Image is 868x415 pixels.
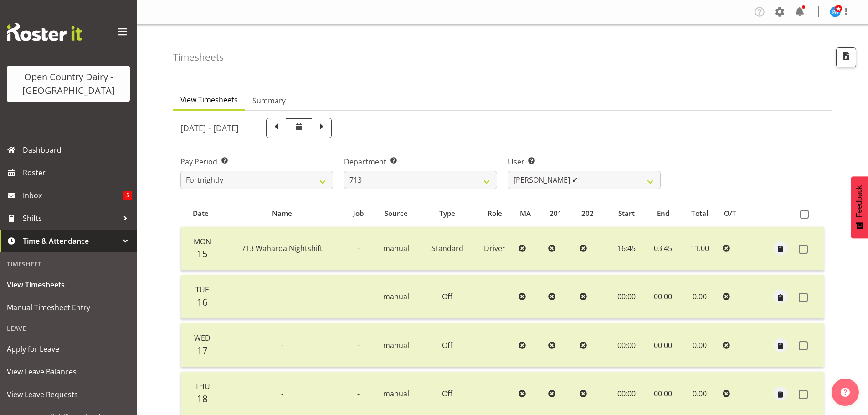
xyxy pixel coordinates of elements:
[581,208,594,219] span: 202
[357,243,360,253] span: -
[681,227,719,271] td: 11.00
[353,208,364,219] span: Job
[484,243,505,253] span: Driver
[7,365,130,379] span: View Leave Balances
[841,388,850,397] img: help-xxl-2.png
[681,323,719,367] td: 0.00
[855,185,863,217] span: Feedback
[7,388,130,401] span: View Leave Requests
[357,292,360,302] span: -
[23,211,118,225] span: Shifts
[16,70,121,97] div: Open Country Dairy - [GEOGRAPHIC_DATA]
[23,189,123,202] span: Inbox
[385,208,408,219] span: Source
[7,301,130,314] span: Manual Timesheet Entry
[180,123,239,133] h5: [DATE] - [DATE]
[608,323,645,367] td: 00:00
[488,208,502,219] span: Role
[195,381,210,391] span: Thu
[272,208,292,219] span: Name
[194,333,211,343] span: Wed
[608,227,645,271] td: 16:45
[836,47,856,67] button: Export CSV
[681,275,719,319] td: 0.00
[173,52,224,62] h4: Timesheets
[7,278,130,292] span: View Timesheets
[383,389,409,399] span: manual
[23,166,132,179] span: Roster
[357,340,360,350] span: -
[724,208,736,219] span: O/T
[194,236,211,246] span: Mon
[23,143,132,157] span: Dashboard
[2,383,134,406] a: View Leave Requests
[281,340,283,350] span: -
[618,208,635,219] span: Start
[281,292,283,302] span: -
[241,243,323,253] span: 713 Waharoa Nightshift
[357,389,360,399] span: -
[851,176,868,238] button: Feedback - Show survey
[520,208,531,219] span: MA
[2,338,134,360] a: Apply for Leave
[383,292,409,302] span: manual
[645,275,681,319] td: 00:00
[383,340,409,350] span: manual
[180,94,238,105] span: View Timesheets
[439,208,455,219] span: Type
[197,247,208,260] span: 15
[645,227,681,271] td: 03:45
[344,156,497,167] label: Department
[197,344,208,357] span: 17
[830,6,841,17] img: steve-webb7510.jpg
[23,234,118,248] span: Time & Attendance
[645,323,681,367] td: 00:00
[2,273,134,296] a: View Timesheets
[2,296,134,319] a: Manual Timesheet Entry
[197,392,208,405] span: 18
[420,227,474,271] td: Standard
[508,156,661,167] label: User
[193,208,209,219] span: Date
[2,319,134,338] div: Leave
[657,208,669,219] span: End
[281,389,283,399] span: -
[123,191,132,200] span: 5
[550,208,562,219] span: 201
[420,323,474,367] td: Off
[420,275,474,319] td: Off
[608,275,645,319] td: 00:00
[252,95,286,106] span: Summary
[195,285,209,295] span: Tue
[383,243,409,253] span: manual
[2,255,134,273] div: Timesheet
[691,208,708,219] span: Total
[7,342,130,356] span: Apply for Leave
[180,156,333,167] label: Pay Period
[7,23,82,41] img: Rosterit website logo
[2,360,134,383] a: View Leave Balances
[197,296,208,308] span: 16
